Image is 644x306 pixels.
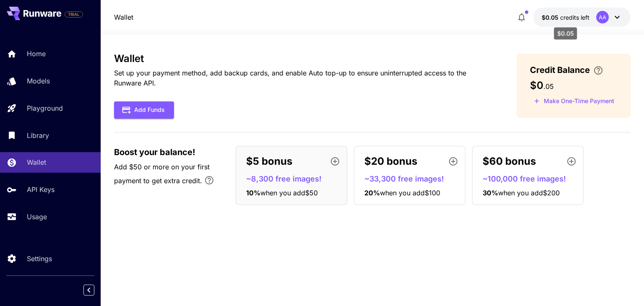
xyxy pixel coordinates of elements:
[27,212,47,222] p: Usage
[543,82,554,91] span: . 05
[530,79,543,91] span: $0
[364,154,417,169] p: $20 bonus
[596,11,609,23] div: AA
[483,189,498,197] span: 30 %
[542,14,560,21] span: $0.05
[483,154,536,169] p: $60 bonus
[27,130,49,140] p: Library
[27,76,50,86] p: Models
[27,254,52,264] p: Settings
[114,12,133,22] a: Wallet
[246,173,343,184] p: ~8,300 free images!
[364,173,462,184] p: ~33,300 free images!
[114,68,489,88] p: Set up your payment method, add backup cards, and enable Auto top-up to ensure uninterrupted acce...
[27,157,46,167] p: Wallet
[542,13,589,22] div: $0.05
[114,53,489,65] h3: Wallet
[27,103,63,113] p: Playground
[246,154,292,169] p: $5 bonus
[364,189,380,197] span: 20 %
[483,173,580,184] p: ~100,000 free images!
[530,64,590,76] span: Credit Balance
[27,184,55,194] p: API Keys
[114,163,210,185] span: Add $50 or more on your first payment to get extra credit.
[246,189,260,197] span: 10 %
[114,146,195,158] span: Boost your balance!
[114,12,133,22] nav: breadcrumb
[65,11,83,18] span: TRIAL
[498,189,560,197] span: when you add $200
[380,189,440,197] span: when you add $100
[114,101,174,119] button: Add Funds
[83,285,94,296] button: Collapse sidebar
[65,9,83,19] span: Add your payment card to enable full platform functionality.
[554,27,577,39] div: $0.05
[530,95,618,108] button: Make a one-time, non-recurring payment
[560,14,589,21] span: credits left
[533,8,631,27] button: $0.05AA
[590,65,607,75] button: Enter your card details and choose an Auto top-up amount to avoid service interruptions. We'll au...
[260,189,318,197] span: when you add $50
[27,49,46,59] p: Home
[90,283,101,298] div: Collapse sidebar
[201,172,218,189] button: Bonus applies only to your first payment, up to 30% on the first $1,000.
